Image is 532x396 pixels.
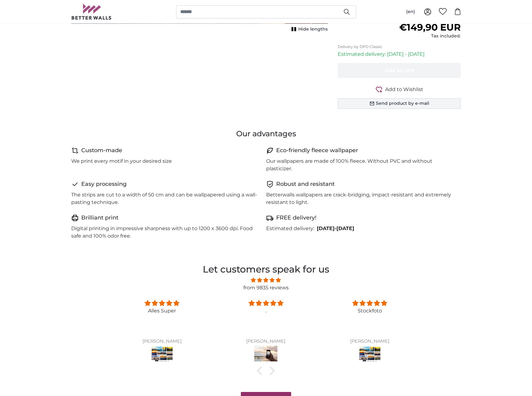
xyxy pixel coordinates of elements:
button: Hide lengths [290,25,328,34]
div: 5 stars [326,299,414,307]
span: €149,90 EUR [399,22,461,33]
h4: Easy processing [81,180,127,189]
p: We print every motif in your desired size [71,157,172,165]
span: Add to Wishlist [385,86,423,93]
img: Stockfoto [358,346,381,363]
h4: Eco-friendly fleece wallpaper [276,146,358,155]
a: from 9835 reviews [243,285,289,291]
p: Delivery by DPD Classic [338,44,461,49]
b: - [317,225,354,231]
h4: Robust and resistant [276,180,335,189]
p: Digital printing in impressive sharpness with up to 1200 x 3600 dpi. Food safe and 100% odor free. [71,225,261,240]
button: Add to cart [338,63,461,78]
div: [PERSON_NAME] [221,339,310,344]
span: [DATE] [336,225,354,231]
div: Tax included. [399,33,461,39]
p: . [221,307,310,314]
p: Betterwalls wallpapers are crack-bridging, impact-resistant and extremely resistant to light. [266,191,456,206]
div: 5 stars [221,299,310,307]
img: Stockfoto [151,346,174,363]
p: Estimated delivery: [DATE] - [DATE] [338,51,461,58]
h2: Let customers speak for us [110,262,422,276]
p: The strips are cut to a width of 50 cm and can be wallpapered using a wall-pasting technique. [71,191,261,206]
span: Hide lengths [298,26,328,32]
span: Add to cart [385,67,414,73]
p: Our wallpapers are made of 100% fleece. Without PVC and without plasticizer. [266,157,456,172]
img: Betterwalls [71,4,112,20]
h4: FREE delivery! [276,214,316,222]
button: Send product by e-mail [338,98,461,109]
button: Add to Wishlist [338,85,461,93]
div: [PERSON_NAME] [326,339,414,344]
div: [PERSON_NAME] [118,339,206,344]
span: [DATE] [317,225,335,231]
img: Eigenes Foto als Tapete [254,346,277,363]
h4: Custom-made [81,146,122,155]
p: Alles Super [118,307,206,314]
p: Stockfoto [326,307,414,314]
button: (en) [401,6,420,17]
p: Estimated delivery: [266,225,314,232]
h4: Brilliant print [81,214,118,222]
div: 5 stars [118,299,206,307]
span: 4.81 stars [110,276,422,284]
h3: Our advantages [71,129,461,139]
